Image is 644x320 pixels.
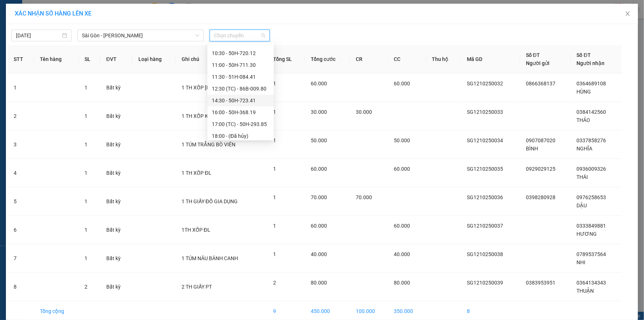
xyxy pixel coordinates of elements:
span: 1 [85,170,87,176]
span: 1 [273,81,276,86]
th: SL [79,45,100,74]
td: 7 [8,244,34,273]
span: 30.000 [311,109,327,115]
span: 50.000 [311,137,327,143]
th: STT [8,45,34,74]
span: 1TH XỐP ĐL [182,227,210,233]
span: Người nhận [577,60,605,66]
span: 2 [85,284,87,290]
span: 0384142560 [577,109,606,115]
span: SG1210250036 [467,194,503,200]
td: Bất kỳ [100,244,132,273]
th: CR [350,45,388,74]
span: 2 [273,280,276,286]
th: Loại hàng [132,45,176,74]
div: 17:00 (TC) - 50H-293.85 [212,120,269,128]
th: Thu hộ [426,45,461,74]
td: Bất kỳ [100,102,132,130]
td: Bất kỳ [100,130,132,159]
th: Mã GD [461,45,520,74]
span: 0976258653 [577,194,606,200]
td: Bất kỳ [100,159,132,187]
span: Sài Gòn - Phan Rí [82,30,199,41]
span: 1 [273,166,276,172]
span: 1 [85,85,87,91]
span: 1 TH GIẤY ĐỒ GIA DỤNG [182,198,238,204]
span: 30.000 [356,109,372,115]
span: 60.000 [394,81,410,86]
th: Tổng cước [305,45,350,74]
span: Số ĐT [577,52,591,58]
span: 1 [273,109,276,115]
span: 0383953951 [526,280,555,286]
span: 0929029125 [526,166,555,172]
span: 1 [85,198,87,204]
span: 1 [85,113,87,119]
span: SG1210250033 [467,109,503,115]
span: SG1210250037 [467,223,503,229]
span: 1 TH XỐP ĐL [182,170,211,176]
span: 0907087020 [526,137,555,143]
span: SG1210250032 [467,81,503,86]
span: 1 [273,137,276,143]
div: 11:00 - 50H-711.30 [212,61,269,69]
td: 4 [8,159,34,187]
div: 18:00 - (Đã hủy) [212,132,269,140]
span: 0364689108 [577,81,606,86]
span: THUẬN [577,288,594,294]
div: 16:00 - 50H-368.19 [212,108,269,116]
span: XÁC NHẬN SỐ HÀNG LÊN XE [15,10,92,17]
span: SG1210250034 [467,137,503,143]
span: HƯƠNG [577,231,597,237]
span: 1 TÚM NÂU BÁNH CANH [182,255,238,261]
span: close [625,11,631,17]
span: 1 TH XỐP KO [182,113,212,119]
span: HÙNG [577,89,591,95]
span: 0936009326 [577,166,606,172]
span: 1 [273,251,276,257]
td: 1 [8,74,34,102]
td: 8 [8,273,34,301]
th: CC [388,45,426,74]
td: 5 [8,187,34,216]
td: Bất kỳ [100,216,132,244]
span: 70.000 [356,194,372,200]
span: 1 [273,194,276,200]
th: Ghi chú [176,45,267,74]
td: Bất kỳ [100,187,132,216]
th: Tên hàng [34,45,79,74]
td: 2 [8,102,34,130]
td: Bất kỳ [100,273,132,301]
span: 1 [85,227,87,233]
span: SG1210250038 [467,251,503,257]
td: 3 [8,130,34,159]
span: Người gửi [526,60,550,66]
span: NHI [577,259,586,265]
div: 12:30 (TC) - 86B-009.80 [212,85,269,93]
span: BÌNH [526,146,538,152]
span: 60.000 [311,166,327,172]
th: Tổng SL [267,45,305,74]
span: 0337858276 [577,137,606,143]
span: 60.000 [394,223,410,229]
span: 40.000 [311,251,327,257]
span: Số ĐT [526,52,540,58]
span: 70.000 [311,194,327,200]
div: 11:30 - 51H-084.41 [212,73,269,81]
span: 1 [273,223,276,229]
span: 1 TH XỐP [PERSON_NAME] [182,85,244,91]
span: 60.000 [394,166,410,172]
span: SG1210250035 [467,166,503,172]
span: down [195,33,200,38]
span: 1 TÚM TRẮNG BÒ VIÊN [182,142,235,147]
button: Close [617,4,638,24]
span: 50.000 [394,137,410,143]
span: Chọn chuyến [214,30,265,41]
span: 60.000 [311,223,327,229]
span: DẬU [577,202,587,208]
span: 2 TH GIẤY PT [182,284,212,290]
span: 0398280928 [526,194,555,200]
span: SG1210250039 [467,280,503,286]
span: 0364134343 [577,280,606,286]
b: GỬI : [GEOGRAPHIC_DATA] [3,2,128,14]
